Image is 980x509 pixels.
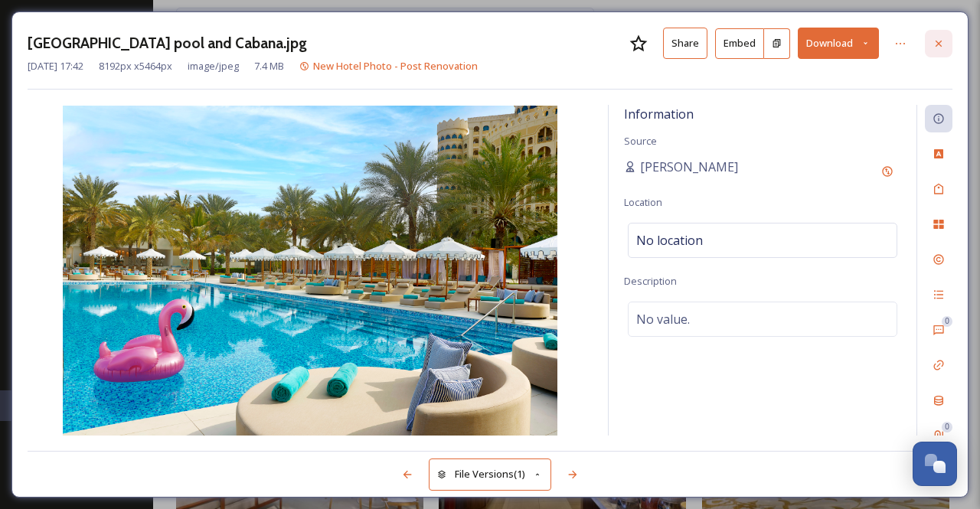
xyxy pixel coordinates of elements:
span: Source [624,134,657,148]
span: No value. [636,310,690,328]
button: Open Chat [913,442,957,486]
button: File Versions(1) [429,458,551,490]
span: [DATE] 17:42 [28,59,83,73]
span: [PERSON_NAME] [640,158,738,176]
span: Information [624,106,694,122]
span: No location [636,231,703,250]
button: Embed [715,28,764,59]
span: 8192 px x 5464 px [99,59,172,73]
span: Location [624,195,662,209]
span: 7.4 MB [254,59,284,73]
span: image/jpeg [188,59,239,73]
h3: [GEOGRAPHIC_DATA] pool and Cabana.jpg [28,32,307,54]
span: Description [624,274,677,288]
span: New Hotel Photo - Post Renovation [313,59,478,73]
div: 0 [942,422,952,432]
button: Share [663,28,707,59]
div: 0 [942,316,952,327]
img: Sunset%20Beach%20pool%20and%20Cabana.jpg [28,106,593,436]
button: Download [798,28,879,59]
